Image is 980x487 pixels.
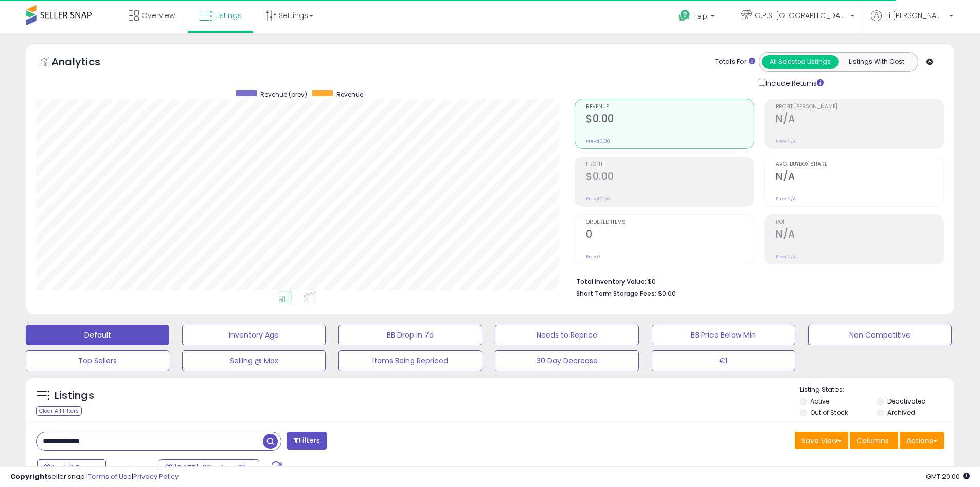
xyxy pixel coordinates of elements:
[652,325,795,345] button: BB Price Below Min
[776,220,943,225] span: ROI
[55,389,94,403] h5: Listings
[884,10,946,21] span: Hi [PERSON_NAME]
[670,2,725,33] a: Help
[887,397,926,406] label: Deactivated
[586,171,754,184] h2: $0.00
[108,464,155,474] span: Compared to:
[871,10,953,33] a: Hi [PERSON_NAME]
[159,459,259,477] button: [DATE]-30 - Aug-05
[182,350,326,371] button: Selling @ Max
[776,162,943,167] span: Avg. Buybox Share
[51,55,120,72] h5: Analytics
[586,138,610,144] small: Prev: $0.00
[336,90,363,99] span: Revenue
[26,325,169,345] button: Default
[576,289,656,298] b: Short Term Storage Fees:
[141,10,175,21] span: Overview
[887,408,915,417] label: Archived
[88,472,132,481] a: Terms of Use
[678,9,691,22] i: Get Help
[838,55,915,69] button: Listings With Cost
[495,325,638,345] button: Needs to Reprice
[182,325,326,345] button: Inventory Age
[800,385,954,395] p: Listing States:
[586,196,610,202] small: Prev: $0.00
[10,472,48,481] strong: Copyright
[260,90,307,99] span: Revenue (prev)
[52,463,93,473] span: Last 7 Days
[776,104,943,110] span: Profit [PERSON_NAME]
[776,113,943,127] h2: N/A
[495,350,638,371] button: 30 Day Decrease
[776,254,796,260] small: Prev: N/A
[586,162,754,167] span: Profit
[576,277,646,286] b: Total Inventory Value:
[10,472,179,482] div: seller snap | |
[715,57,755,67] div: Totals For
[586,220,754,225] span: Ordered Items
[658,289,676,298] span: $0.00
[810,397,829,406] label: Active
[287,432,327,450] button: Filters
[776,171,943,184] h2: N/A
[338,350,482,371] button: Items Being Repriced
[776,196,796,202] small: Prev: N/A
[926,472,970,481] span: 2025-08-14 20:00 GMT
[36,406,82,416] div: Clear All Filters
[37,459,106,477] button: Last 7 Days
[857,435,889,446] span: Columns
[174,463,246,473] span: [DATE]-30 - Aug-05
[133,472,179,481] a: Privacy Policy
[776,138,796,144] small: Prev: N/A
[338,325,482,345] button: BB Drop in 7d
[751,77,836,89] div: Include Returns
[586,254,600,260] small: Prev: 0
[586,113,754,127] h2: $0.00
[215,10,242,21] span: Listings
[586,104,754,110] span: Revenue
[576,275,936,287] li: $0
[900,432,944,449] button: Actions
[693,12,707,21] span: Help
[586,228,754,242] h2: 0
[755,10,847,21] span: G.P.S. [GEOGRAPHIC_DATA]
[810,408,848,417] label: Out of Stock
[776,228,943,242] h2: N/A
[808,325,952,345] button: Non Competitive
[26,350,169,371] button: Top Sellers
[850,432,898,449] button: Columns
[762,55,839,69] button: All Selected Listings
[652,350,795,371] button: €1
[795,432,848,449] button: Save View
